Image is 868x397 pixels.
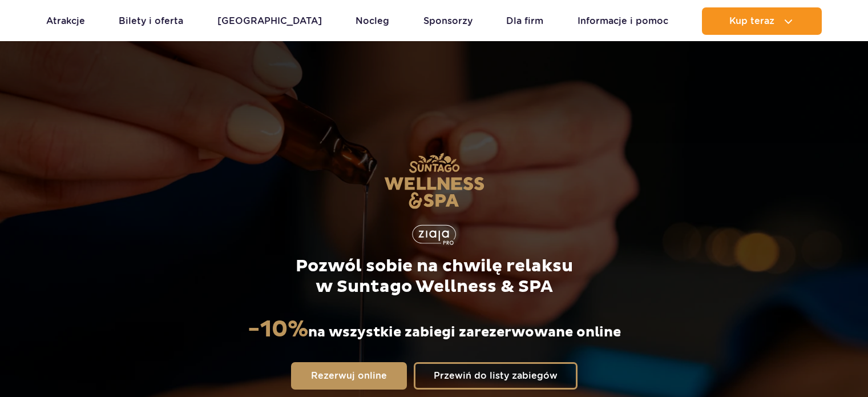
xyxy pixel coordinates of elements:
a: [GEOGRAPHIC_DATA] [217,7,322,35]
a: Bilety i oferta [119,7,183,35]
span: Rezerwuj online [311,371,387,380]
p: na wszystkie zabiegi zarezerwowane online [248,315,621,344]
a: Przewiń do listy zabiegów [414,362,578,390]
span: Kup teraz [729,16,774,26]
a: Atrakcje [46,7,85,35]
a: Informacje i pomoc [578,7,668,35]
img: Suntago Wellness & SPA [384,153,485,209]
strong: -10% [248,315,308,344]
a: Nocleg [356,7,389,35]
p: Pozwól sobie na chwilę relaksu w Suntago Wellness & SPA [247,256,621,297]
a: Rezerwuj online [291,362,407,390]
span: Przewiń do listy zabiegów [434,371,558,380]
a: Sponsorzy [423,7,473,35]
button: Kup teraz [702,7,822,35]
a: Dla firm [506,7,543,35]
